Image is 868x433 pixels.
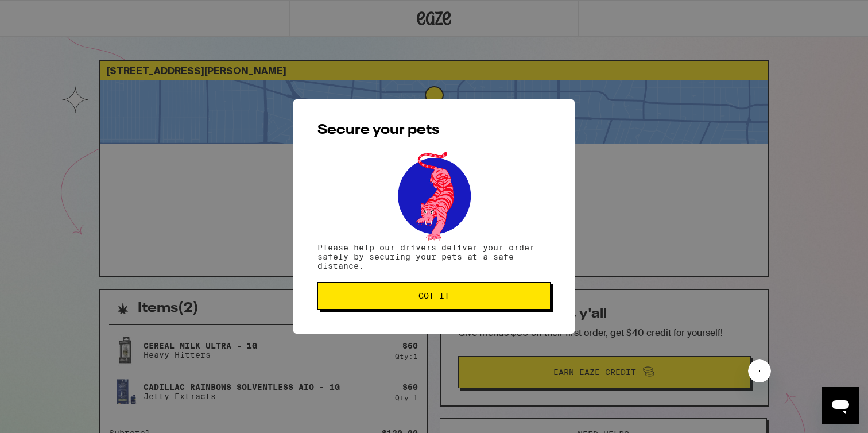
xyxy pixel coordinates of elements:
[387,149,481,243] img: pets
[822,387,859,424] iframe: Button to launch messaging window
[748,359,771,382] iframe: Close message
[317,123,551,137] h2: Secure your pets
[317,243,551,270] p: Please help our drivers deliver your order safely by securing your pets at a safe distance.
[7,8,83,17] span: Hi. Need any help?
[418,292,449,300] span: Got it
[317,282,551,310] button: Got it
